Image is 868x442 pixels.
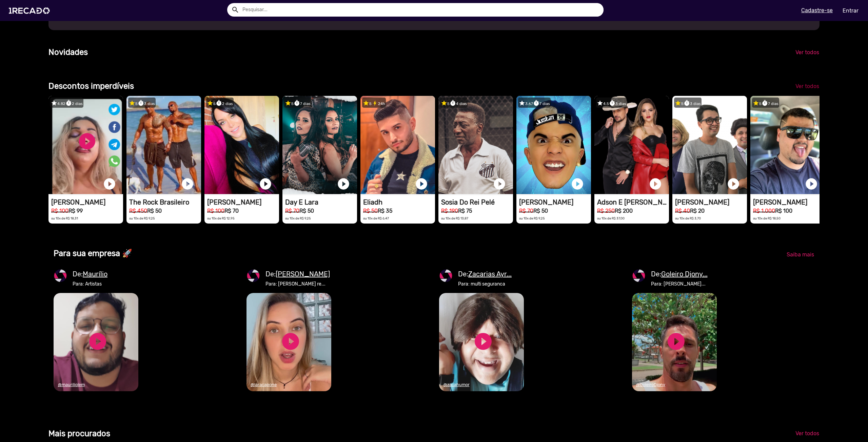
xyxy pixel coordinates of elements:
video: 1RECADO vídeos dedicados para fãs e empresas [360,96,435,194]
u: @GoleiroDjony [636,382,665,387]
b: Descontos imperdíveis [48,81,134,91]
small: R$ 250 [597,208,615,214]
h1: The Rock Brasileiro [129,198,201,206]
h1: [PERSON_NAME] [51,198,123,206]
a: play_circle_filled [727,177,740,191]
b: R$ 50 [147,208,162,214]
b: R$ 100 [775,208,792,214]
small: R$ 1.000 [753,208,775,214]
video: 1RECADO vídeos dedicados para fãs e empresas [246,293,331,391]
mat-icon: Example home icon [231,6,239,14]
b: R$ 70 [224,208,239,214]
small: R$ 450 [129,208,147,214]
video: 1RECADO vídeos dedicados para fãs e empresas [54,293,138,391]
input: Pesquisar... [237,3,604,17]
small: ou 10x de R$ 6,47 [363,216,389,220]
small: ou 10x de R$ 9,25 [285,216,311,220]
video: 1RECADO vídeos dedicados para fãs e empresas [594,96,669,194]
u: @zacahumor [443,382,470,387]
h1: Adson E [PERSON_NAME] [597,198,669,206]
span: Ver todos [795,430,819,437]
video: 1RECADO vídeos dedicados para fãs e empresas [672,96,747,194]
b: R$ 20 [690,208,705,214]
small: ou 10x de R$ 37,00 [597,216,625,220]
a: play_circle_filled [666,331,686,352]
b: R$ 35 [378,208,392,214]
video: 1RECADO vídeos dedicados para fãs e empresas [439,293,524,391]
a: play_circle_filled [259,177,272,191]
mat-card-subtitle: Para: [PERSON_NAME]... [651,280,708,288]
mat-card-title: De: [651,269,708,279]
b: R$ 200 [615,208,633,214]
button: Example home icon [229,3,241,15]
video: 1RECADO vídeos dedicados para fãs e empresas [750,96,825,194]
h1: [PERSON_NAME] [519,198,591,206]
a: play_circle_filled [337,177,350,191]
video: 1RECADO vídeos dedicados para fãs e empresas [48,96,123,194]
a: play_circle_filled [571,177,584,191]
video: 1RECADO vídeos dedicados para fãs e empresas [516,96,591,194]
small: R$ 70 [285,208,299,214]
mat-card-subtitle: Para: multi seguranca [458,280,512,288]
span: Saiba mais [787,251,814,258]
h1: Eliadh [363,198,435,206]
video: 1RECADO vídeos dedicados para fãs e empresas [438,96,513,194]
a: play_circle_filled [649,177,662,191]
small: R$ 190 [441,208,458,214]
small: R$ 100 [207,208,224,214]
video: 1RECADO vídeos dedicados para fãs e empresas [282,96,357,194]
span: Ver todos [795,83,819,89]
a: play_circle_filled [493,177,506,191]
small: ou 10x de R$ 13,87 [441,216,468,220]
u: @laracapone [251,382,277,387]
video: 1RECADO vídeos dedicados para fãs e empresas [632,293,717,391]
u: [PERSON_NAME] [276,270,330,278]
small: ou 10x de R$ 18,50 [753,216,781,220]
a: play_circle_filled [415,177,428,191]
b: Para sua empresa 🚀 [54,249,132,258]
u: Zacarias Ayr... [468,270,512,278]
mat-card-title: De: [265,269,330,279]
small: R$ 50 [363,208,378,214]
b: R$ 99 [68,208,83,214]
small: R$ 70 [519,208,533,214]
small: ou 10x de R$ 9,25 [519,216,545,220]
u: @mauriliolem [58,382,85,387]
a: play_circle_filled [280,331,301,352]
small: ou 10x de R$ 3,70 [675,216,701,220]
b: Novidades [48,47,88,57]
h1: Sosia Do Rei Pelé [441,198,513,206]
video: 1RECADO vídeos dedicados para fãs e empresas [204,96,279,194]
mat-card-subtitle: Para: Artistas [73,280,107,288]
b: R$ 75 [458,208,472,214]
a: play_circle_filled [473,331,493,352]
small: ou 10x de R$ 9,25 [129,216,155,220]
a: Entrar [838,5,863,17]
u: Maurílio [83,270,107,278]
a: play_circle_filled [181,177,194,191]
b: R$ 50 [533,208,548,214]
small: R$ 40 [675,208,690,214]
mat-card-title: De: [458,269,512,279]
a: play_circle_filled [103,177,116,191]
h1: [PERSON_NAME] [675,198,747,206]
mat-card-subtitle: Para: [PERSON_NAME] re... [265,280,330,288]
small: R$ 100 [51,208,68,214]
h1: [PERSON_NAME] [207,198,279,206]
a: play_circle_filled [805,177,818,191]
u: Goleiro Djony... [661,270,708,278]
b: R$ 50 [299,208,314,214]
h1: [PERSON_NAME] [753,198,825,206]
small: ou 10x de R$ 18,31 [51,216,78,220]
mat-card-title: De: [73,269,107,279]
h1: Day E Lara [285,198,357,206]
span: Ver todos [795,49,819,56]
b: Mais procurados [48,429,110,438]
video: 1RECADO vídeos dedicados para fãs e empresas [126,96,201,194]
u: Cadastre-se [801,7,833,14]
a: play_circle_filled [87,331,108,352]
small: ou 10x de R$ 12,95 [207,216,235,220]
